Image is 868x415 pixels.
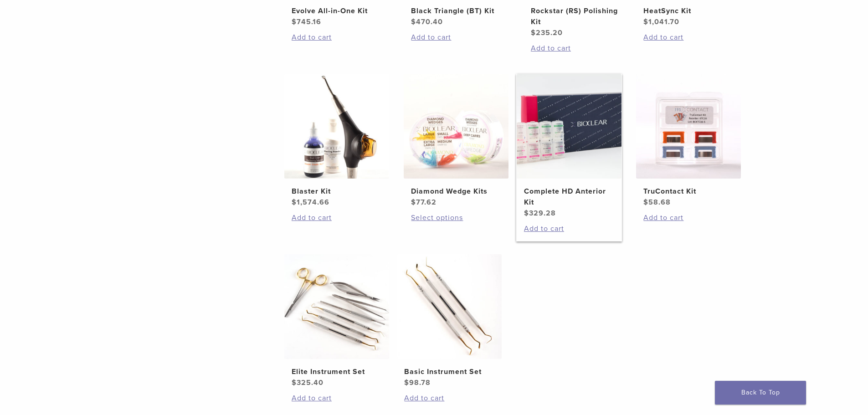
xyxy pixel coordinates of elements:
[403,74,509,208] a: Diamond Wedge KitsDiamond Wedge Kits $77.62
[292,17,321,26] bdi: 745.16
[636,74,741,179] img: TruContact Kit
[643,17,648,26] span: $
[292,32,382,43] a: Add to cart: “Evolve All-in-One Kit”
[292,17,297,26] span: $
[524,209,556,218] bdi: 329.28
[292,198,329,207] bdi: 1,574.66
[404,378,409,387] span: $
[411,17,416,26] span: $
[292,393,382,404] a: Add to cart: “Elite Instrument Set”
[292,366,382,377] h2: Elite Instrument Set
[411,17,443,26] bdi: 470.40
[404,366,494,377] h2: Basic Instrument Set
[517,74,621,179] img: Complete HD Anterior Kit
[397,254,502,359] img: Basic Instrument Set
[411,198,416,207] span: $
[524,223,614,234] a: Add to cart: “Complete HD Anterior Kit”
[404,74,508,179] img: Diamond Wedge Kits
[715,381,806,405] a: Back To Top
[292,378,324,387] bdi: 325.40
[636,74,742,208] a: TruContact KitTruContact Kit $58.68
[643,198,671,207] bdi: 58.68
[524,209,529,218] span: $
[411,5,501,16] h2: Black Triangle (BT) Kit
[284,254,390,388] a: Elite Instrument SetElite Instrument Set $325.40
[643,5,734,16] h2: HeatSync Kit
[292,5,382,16] h2: Evolve All-in-One Kit
[411,198,437,207] bdi: 77.62
[411,212,501,223] a: Select options for “Diamond Wedge Kits”
[524,186,614,208] h2: Complete HD Anterior Kit
[643,186,734,197] h2: TruContact Kit
[404,378,431,387] bdi: 98.78
[292,186,382,197] h2: Blaster Kit
[531,28,536,37] span: $
[531,43,621,54] a: Add to cart: “Rockstar (RS) Polishing Kit”
[411,186,501,197] h2: Diamond Wedge Kits
[284,74,390,208] a: Blaster KitBlaster Kit $1,574.66
[643,212,734,223] a: Add to cart: “TruContact Kit”
[643,198,648,207] span: $
[284,254,389,359] img: Elite Instrument Set
[404,393,494,404] a: Add to cart: “Basic Instrument Set”
[292,198,297,207] span: $
[531,28,563,37] bdi: 235.20
[411,32,501,43] a: Add to cart: “Black Triangle (BT) Kit”
[292,212,382,223] a: Add to cart: “Blaster Kit”
[396,254,503,388] a: Basic Instrument SetBasic Instrument Set $98.78
[284,74,389,179] img: Blaster Kit
[643,32,734,43] a: Add to cart: “HeatSync Kit”
[531,5,621,27] h2: Rockstar (RS) Polishing Kit
[516,74,622,219] a: Complete HD Anterior KitComplete HD Anterior Kit $329.28
[643,17,679,26] bdi: 1,041.70
[292,378,297,387] span: $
